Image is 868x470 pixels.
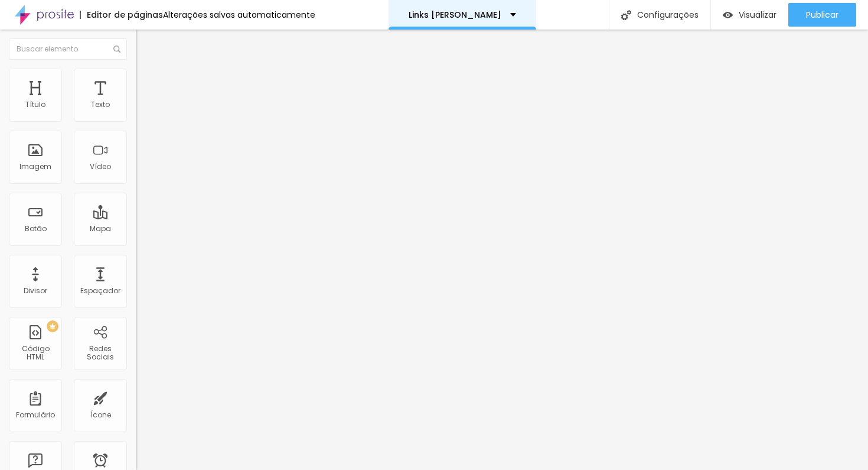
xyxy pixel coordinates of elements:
[113,46,120,53] img: Ícone
[24,286,47,296] font: Divisor
[90,161,111,171] font: Vídeo
[87,343,114,362] font: Redes Sociais
[163,9,315,21] font: Alterações salvas automaticamente
[637,9,699,21] font: Configurações
[90,223,111,234] font: Mapa
[19,161,51,171] font: Imagem
[9,38,127,60] input: Buscar elemento
[409,9,501,21] font: Links [PERSON_NAME]
[711,3,788,27] button: Visualizar
[25,99,45,109] font: Título
[22,343,50,362] font: Código HTML
[723,10,733,20] img: view-1.svg
[25,223,47,234] font: Botão
[806,9,838,21] font: Publicar
[621,10,631,20] img: Ícone
[16,410,55,420] font: Formulário
[91,99,110,109] font: Texto
[788,3,856,27] button: Publicar
[80,286,120,296] font: Espaçador
[87,9,163,21] font: Editor de páginas
[136,30,868,470] iframe: Editor
[739,9,776,21] font: Visualizar
[90,410,111,420] font: Ícone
